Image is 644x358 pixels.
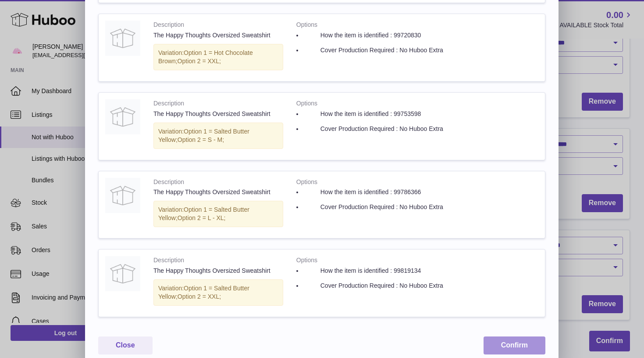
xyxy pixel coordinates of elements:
strong: Options [296,21,458,31]
img: no-photo.jpg [105,256,140,291]
li: How the item is identified : 99720830 [303,31,458,40]
div: Variation: [153,44,283,70]
span: Option 1 = Hot Chocolate Brown; [158,49,253,65]
li: How the item is identified : 99819134 [303,267,458,275]
strong: Options [296,178,458,188]
li: How the item is identified : 99753598 [303,110,458,118]
span: Option 2 = XXL; [178,293,221,300]
span: Option 2 = XXL; [178,58,221,65]
strong: Description [153,256,283,267]
strong: Description [153,178,283,188]
img: no-photo.jpg [105,178,140,213]
span: Option 1 = Salted Butter Yellow; [158,128,249,143]
button: Close [98,336,153,354]
td: The Happy Thoughts Oversized Sweatshirt [147,250,290,317]
strong: Description [153,21,283,31]
span: Option 2 = L - XL; [178,214,226,221]
td: The Happy Thoughts Oversized Sweatshirt [147,93,290,160]
strong: Options [296,99,458,110]
strong: Options [296,256,458,267]
div: Variation: [153,279,283,306]
span: Option 2 = S - M; [178,136,224,143]
li: Cover Production Required : No Huboo Extra [303,46,458,54]
span: Option 1 = Salted Butter Yellow; [158,285,249,300]
li: Cover Production Required : No Huboo Extra [303,203,458,211]
td: The Happy Thoughts Oversized Sweatshirt [147,171,290,239]
img: no-photo.jpg [105,99,140,134]
strong: Description [153,99,283,110]
td: The Happy Thoughts Oversized Sweatshirt [147,14,290,81]
span: Option 1 = Salted Butter Yellow; [158,206,249,221]
li: How the item is identified : 99786366 [303,188,458,196]
li: Cover Production Required : No Huboo Extra [303,282,458,290]
img: no-photo.jpg [105,21,140,56]
button: Confirm [484,336,545,354]
div: Variation: [153,201,283,227]
li: Cover Production Required : No Huboo Extra [303,125,458,133]
div: Variation: [153,123,283,149]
